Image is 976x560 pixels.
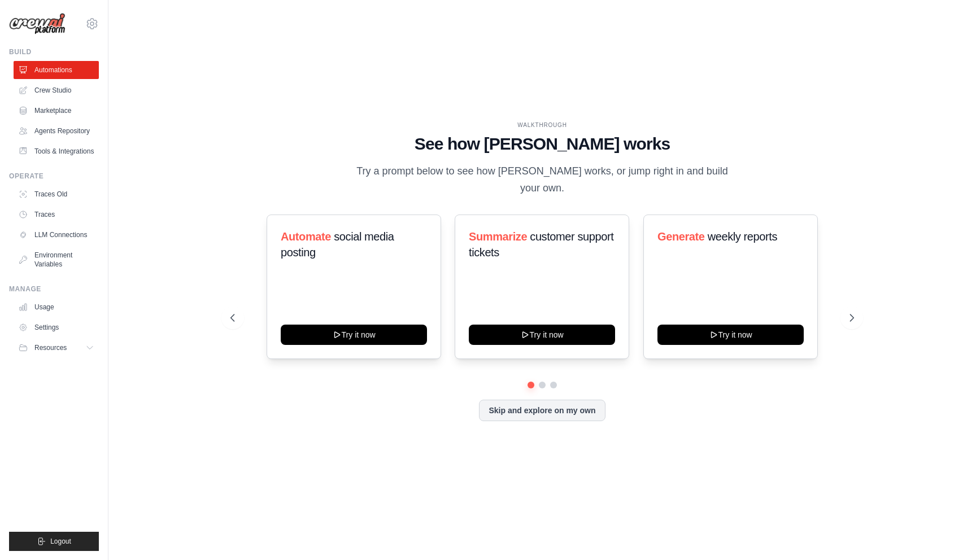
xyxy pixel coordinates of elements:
h1: See how [PERSON_NAME] works [230,134,854,154]
a: Agents Repository [14,122,99,140]
a: Usage [14,298,99,316]
div: Build [9,47,99,56]
button: Try it now [281,325,427,345]
a: LLM Connections [14,226,99,244]
div: WALKTHROUGH [230,121,854,129]
div: Manage [9,285,99,294]
span: customer support tickets [469,230,613,259]
span: Resources [34,343,67,352]
span: weekly reports [707,230,777,243]
a: Automations [14,61,99,79]
a: Crew Studio [14,81,99,99]
span: Automate [281,230,331,243]
a: Traces Old [14,185,99,203]
a: Settings [14,318,99,336]
p: Try a prompt below to see how [PERSON_NAME] works, or jump right in and build your own. [352,163,732,196]
span: Summarize [469,230,527,243]
button: Skip and explore on my own [479,400,605,421]
button: Logout [9,532,99,551]
a: Traces [14,205,99,224]
span: social media posting [281,230,394,259]
button: Try it now [657,325,804,345]
span: Generate [657,230,705,243]
img: Logo [9,13,66,35]
span: Logout [50,537,71,546]
button: Try it now [469,325,615,345]
button: Resources [14,339,99,357]
a: Environment Variables [14,246,99,273]
a: Tools & Integrations [14,142,99,160]
div: Operate [9,172,99,181]
a: Marketplace [14,102,99,120]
